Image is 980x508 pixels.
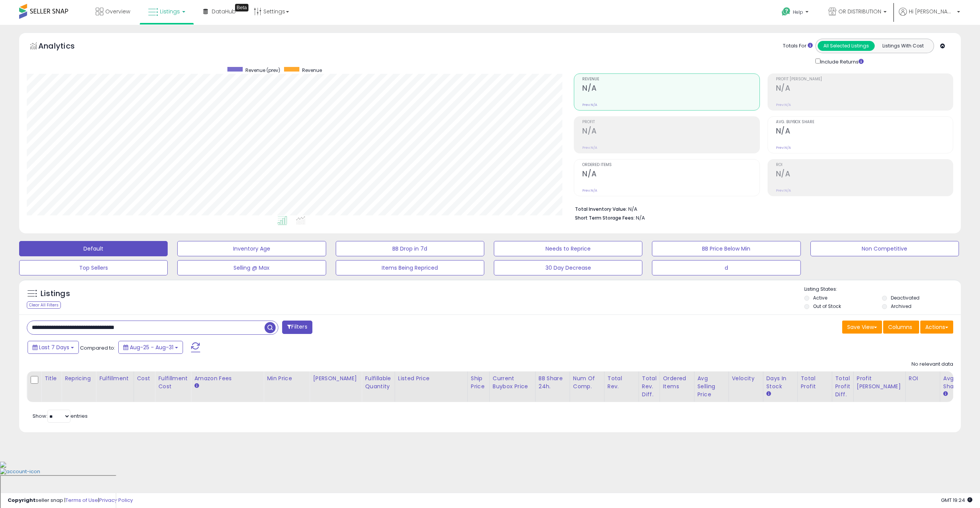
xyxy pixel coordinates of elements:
[471,374,486,391] div: Ship Price
[813,295,827,301] label: Active
[909,8,955,15] span: Hi [PERSON_NAME]
[781,7,791,16] i: Get Help
[398,374,464,383] div: Listed Price
[888,323,912,331] span: Columns
[642,374,657,399] div: Total Rev. Diff.
[801,374,829,391] div: Total Profit
[177,260,326,275] button: Selling @ Max
[663,374,691,391] div: Ordered Items
[494,260,642,275] button: 30 Day Decrease
[539,374,567,391] div: BB Share 24h.
[697,374,725,399] div: Avg Selling Price
[365,374,391,391] div: Fulfillable Quantity
[313,374,358,383] div: [PERSON_NAME]
[838,8,881,15] span: OR DISTRIBUTION
[776,120,953,124] span: Avg. Buybox Share
[776,163,953,167] span: ROI
[27,301,61,309] div: Clear All Filters
[582,188,597,193] small: Prev: N/A
[857,374,902,391] div: Profit [PERSON_NAME]
[105,8,130,15] span: Overview
[842,321,882,334] button: Save View
[582,163,759,167] span: Ordered Items
[891,303,911,309] label: Archived
[80,344,115,352] span: Compared to:
[493,374,532,391] div: Current Buybox Price
[137,374,152,383] div: Cost
[41,288,70,299] h5: Listings
[920,321,953,334] button: Actions
[39,344,69,351] span: Last 7 Days
[582,77,759,81] span: Revenue
[267,374,306,383] div: Min Price
[793,9,803,15] span: Help
[813,303,841,309] label: Out of Stock
[909,374,937,383] div: ROI
[573,374,601,391] div: Num of Comp.
[118,341,183,354] button: Aug-25 - Aug-31
[883,321,919,334] button: Columns
[575,215,635,221] b: Short Term Storage Fees:
[783,42,813,50] div: Totals For
[776,169,953,180] h2: N/A
[899,8,960,25] a: Hi [PERSON_NAME]
[28,341,79,354] button: Last 7 Days
[99,374,130,383] div: Fulfillment
[818,41,875,51] button: All Selected Listings
[776,188,791,193] small: Prev: N/A
[652,260,800,275] button: d
[776,84,953,94] h2: N/A
[336,241,484,256] button: BB Drop in 7d
[766,391,771,397] small: Days In Stock.
[130,344,173,351] span: Aug-25 - Aug-31
[652,241,800,256] button: BB Price Below Min
[235,4,248,11] div: Tooltip anchor
[636,214,645,221] span: N/A
[19,260,168,275] button: Top Sellers
[810,57,873,66] div: Include Returns
[38,41,90,53] h5: Analytics
[302,67,322,73] span: Revenue
[582,120,759,124] span: Profit
[943,374,971,391] div: Avg BB Share
[194,383,199,389] small: Amazon Fees.
[732,374,760,383] div: Velocity
[494,241,642,256] button: Needs to Reprice
[575,206,627,212] b: Total Inventory Value:
[911,361,953,368] div: No relevant data
[835,374,850,399] div: Total Profit Diff.
[891,295,920,301] label: Deactivated
[582,169,759,180] h2: N/A
[810,241,959,256] button: Non Competitive
[582,103,597,107] small: Prev: N/A
[575,204,947,213] li: N/A
[245,67,280,73] span: Revenue (prev)
[44,374,58,383] div: Title
[160,8,180,15] span: Listings
[776,77,953,81] span: Profit [PERSON_NAME]
[212,8,236,15] span: DataHub
[33,412,88,420] span: Show: entries
[158,374,188,391] div: Fulfillment Cost
[65,374,93,383] div: Repricing
[776,127,953,137] h2: N/A
[608,374,635,391] div: Total Rev.
[582,84,759,94] h2: N/A
[776,145,791,150] small: Prev: N/A
[582,127,759,137] h2: N/A
[776,103,791,107] small: Prev: N/A
[194,374,260,383] div: Amazon Fees
[943,391,948,397] small: Avg BB Share.
[766,374,794,391] div: Days In Stock
[804,286,961,293] p: Listing States:
[177,241,326,256] button: Inventory Age
[336,260,484,275] button: Items Being Repriced
[776,1,816,25] a: Help
[874,41,931,51] button: Listings With Cost
[19,241,168,256] button: Default
[582,145,597,150] small: Prev: N/A
[282,321,312,334] button: Filters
